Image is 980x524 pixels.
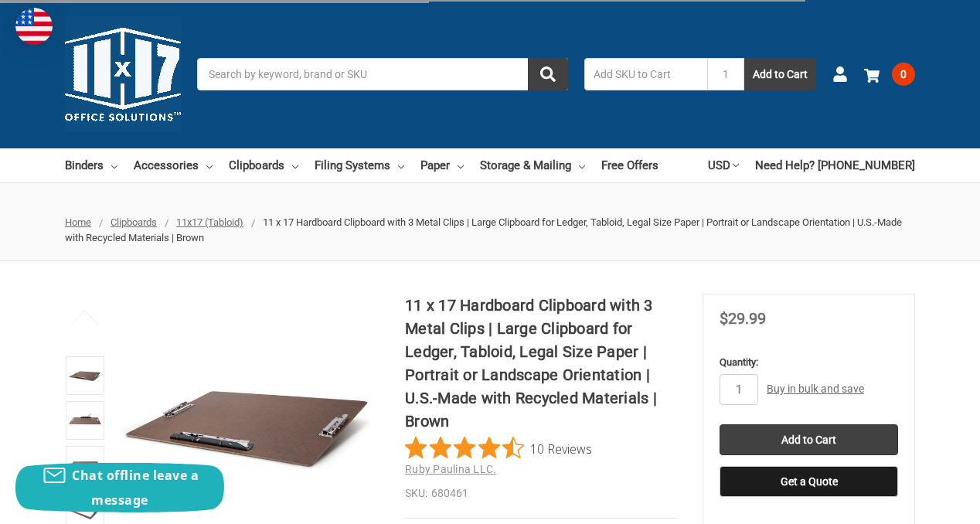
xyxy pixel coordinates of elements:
button: Previous [62,302,109,333]
a: Binders [65,148,117,182]
img: 11x17.com [65,16,181,132]
a: Buy in bulk and save [767,383,864,395]
img: 11 x 17 Hardboard Clipboard with 3 Metal Clips | Large Clipboard for Ledger, Tabloid, Legal Size ... [68,403,102,437]
dt: SKU: [405,485,427,502]
a: Home [65,216,91,228]
dd: 680461 [405,485,677,502]
span: Chat offline leave a message [72,467,199,509]
button: Get a Quote [720,466,898,497]
a: Ruby Paulina LLC. [405,463,496,475]
a: Clipboards [229,148,298,182]
img: 17x11 Clipboard Acrylic Panel Featuring an 8" Hinge Clip Black [68,448,102,482]
button: Chat offline leave a message [15,463,224,512]
button: Add to Cart [744,58,816,90]
h1: 11 x 17 Hardboard Clipboard with 3 Metal Clips | Large Clipboard for Ledger, Tabloid, Legal Size ... [405,294,677,433]
input: Add to Cart [720,424,898,455]
img: duty and tax information for United States [15,8,53,45]
button: Rated 4.6 out of 5 stars from 10 reviews. Jump to reviews. [405,437,592,460]
a: Filing Systems [315,148,404,182]
a: Free Offers [601,148,658,182]
label: Quantity: [720,355,898,370]
a: USD [708,148,739,182]
a: Paper [420,148,464,182]
a: Storage & Mailing [480,148,585,182]
a: 11x17 (Tabloid) [176,216,243,228]
input: Add SKU to Cart [584,58,707,90]
a: Accessories [134,148,213,182]
a: 0 [864,54,915,94]
img: 17x11 Clipboard Hardboard Panel Featuring 3 Clips Brown [68,359,102,393]
span: 10 Reviews [530,437,592,460]
span: 11 x 17 Hardboard Clipboard with 3 Metal Clips | Large Clipboard for Ledger, Tabloid, Legal Size ... [65,216,902,243]
input: Search by keyword, brand or SKU [197,58,568,90]
span: $29.99 [720,309,766,328]
span: 0 [892,63,915,86]
a: Clipboards [111,216,157,228]
a: Need Help? [PHONE_NUMBER] [755,148,915,182]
